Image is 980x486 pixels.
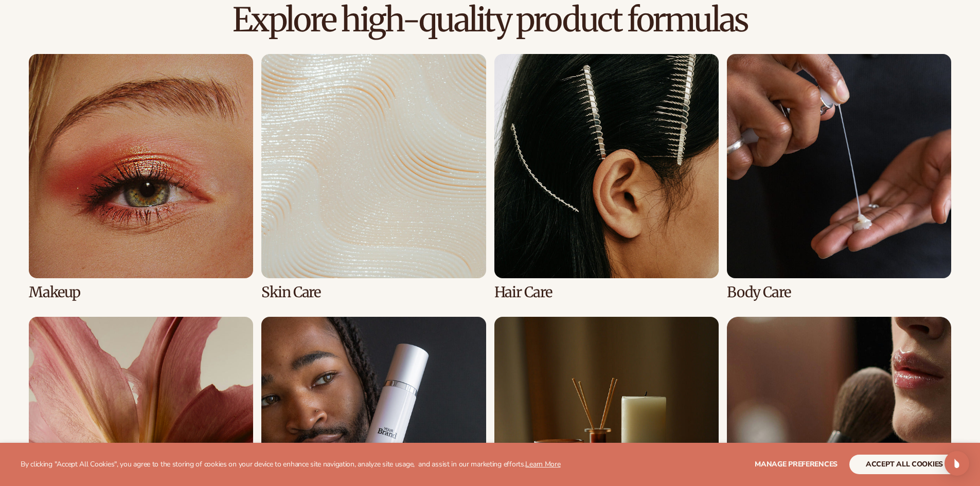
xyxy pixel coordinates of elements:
[755,459,838,469] span: Manage preferences
[29,284,253,300] h3: Makeup
[29,54,253,300] div: 1 / 8
[727,54,951,300] div: 4 / 8
[494,54,719,300] div: 3 / 8
[21,460,561,469] p: By clicking "Accept All Cookies", you agree to the storing of cookies on your device to enhance s...
[525,459,560,469] a: Learn More
[755,455,838,474] button: Manage preferences
[29,3,951,37] h2: Explore high-quality product formulas
[727,284,951,300] h3: Body Care
[494,284,719,300] h3: Hair Care
[945,451,969,476] div: Open Intercom Messenger
[261,284,486,300] h3: Skin Care
[261,54,486,300] div: 2 / 8
[849,455,959,474] button: accept all cookies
